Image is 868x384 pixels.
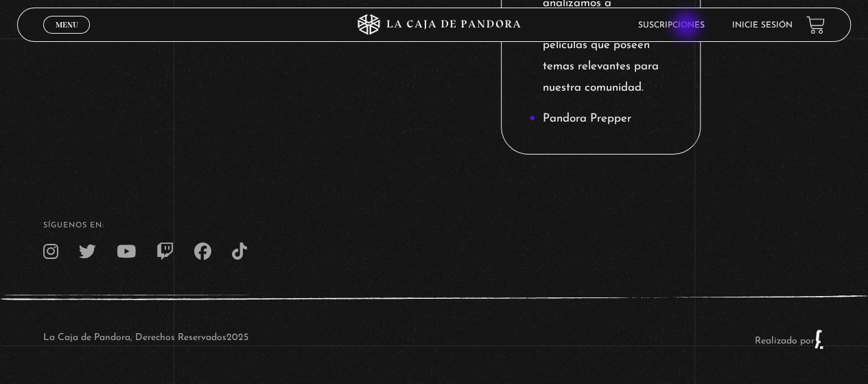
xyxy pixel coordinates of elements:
span: Cerrar [51,32,83,42]
span: Menu [56,21,78,29]
a: Realizado por [755,336,825,346]
li: Pandora Prepper [529,109,672,130]
p: La Caja de Pandora, Derechos Reservados 2025 [43,329,248,350]
a: View your shopping cart [806,16,825,34]
a: Inicie sesión [732,21,793,30]
a: Suscripciones [638,21,705,30]
h4: SÍguenos en: [43,222,825,229]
